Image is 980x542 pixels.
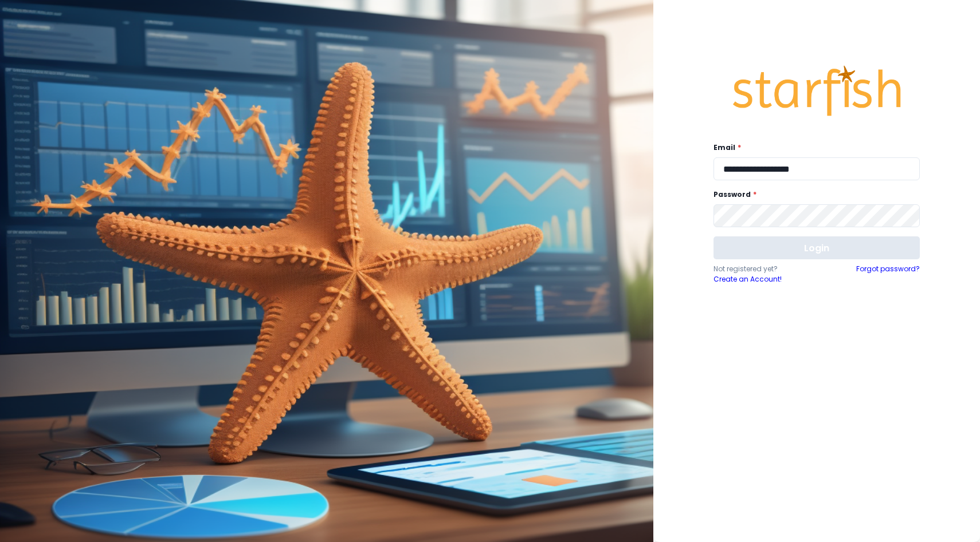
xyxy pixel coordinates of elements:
[856,264,920,284] a: Forgot password?
[714,189,913,200] label: Password
[714,143,913,153] label: Email
[714,236,920,259] button: Login
[714,264,817,274] p: Not registered yet?
[714,274,817,284] a: Create an Account!
[731,55,903,127] img: Logo.42cb71d561138c82c4ab.png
